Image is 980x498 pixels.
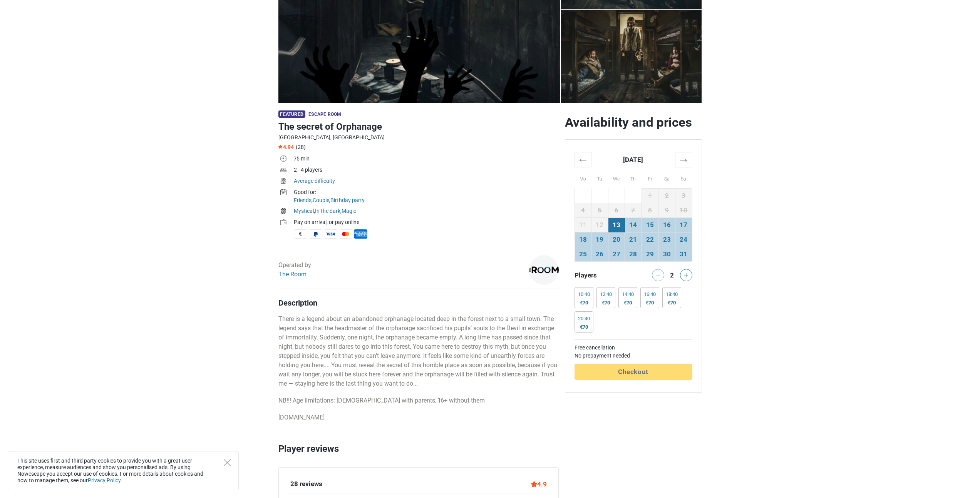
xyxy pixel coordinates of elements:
[642,203,658,217] td: 8
[591,232,608,247] td: 19
[309,229,322,239] span: PayPal
[278,145,282,149] img: Star
[600,300,612,306] div: €70
[625,217,642,232] td: 14
[278,271,307,278] a: The Room
[658,247,675,261] td: 30
[608,167,625,188] th: We
[313,197,329,203] a: Couple
[658,232,675,247] td: 23
[8,451,239,490] div: This site uses first and third party cookies to provide you with a great user experience, measure...
[625,247,642,261] td: 28
[675,167,692,188] th: Su
[625,232,642,247] td: 21
[666,300,678,306] div: €70
[642,247,658,261] td: 29
[578,300,590,306] div: €70
[294,154,559,165] td: 75 min
[278,396,559,405] p: NB!!! Age limitations: [DEMOGRAPHIC_DATA] with parents, 16+ without them
[575,232,591,247] td: 18
[339,229,352,239] span: MasterCard
[642,217,658,232] td: 15
[575,152,591,167] th: ←
[575,247,591,261] td: 25
[578,291,590,297] div: 10:40
[608,247,625,261] td: 27
[224,459,231,466] button: Close
[294,229,307,239] span: Cash
[278,120,559,134] h1: The secret of Orphanage
[675,247,692,261] td: 31
[608,232,625,247] td: 20
[324,229,337,239] span: Visa
[294,218,559,226] div: Pay on arrival, or pay online
[675,217,692,232] td: 17
[600,291,612,297] div: 12:40
[625,167,642,188] th: Th
[294,208,314,214] a: Mystical
[575,167,591,188] th: Mo
[658,167,675,188] th: Sa
[561,10,702,103] img: The secret of Orphanage photo 5
[675,203,692,217] td: 10
[675,152,692,167] th: →
[575,352,692,360] td: No prepayment needed
[88,477,121,483] a: Privacy Policy
[278,314,559,388] p: There is a legend about an abandoned orphanage located deep in the forest next to a small town. T...
[642,232,658,247] td: 22
[278,261,311,279] div: Operated by
[658,188,675,203] td: 2
[342,208,356,214] a: Magic
[278,298,559,307] h4: Description
[296,144,306,150] span: (28)
[666,291,678,297] div: 18:40
[642,188,658,203] td: 1
[591,203,608,217] td: 5
[294,197,312,203] a: Friends
[294,206,559,217] td: , ,
[294,188,559,196] div: Good for:
[578,316,590,322] div: 20:40
[278,134,559,142] div: [GEOGRAPHIC_DATA], [GEOGRAPHIC_DATA]
[315,208,340,214] a: In the dark
[642,167,658,188] th: Fr
[667,269,677,280] div: 2
[531,479,547,489] div: 4.9
[330,197,365,203] a: Birthday party
[644,300,656,306] div: €70
[658,217,675,232] td: 16
[354,229,367,239] span: American Express
[571,269,633,281] div: Players
[658,203,675,217] td: 9
[608,217,625,232] td: 13
[675,232,692,247] td: 24
[561,10,702,103] a: The secret of Orphanage photo 4
[591,247,608,261] td: 26
[294,178,335,184] a: Average difficulty
[565,115,702,130] h2: Availability and prices
[622,300,634,306] div: €70
[575,344,692,352] td: Free cancellation
[608,203,625,217] td: 6
[591,217,608,232] td: 12
[278,413,559,422] p: [DOMAIN_NAME]
[625,203,642,217] td: 7
[675,188,692,203] td: 3
[294,187,559,206] td: , ,
[308,112,341,117] span: Escape room
[529,255,559,285] img: 1c9ac0159c94d8d0l.png
[591,152,675,167] th: [DATE]
[578,324,590,330] div: €70
[591,167,608,188] th: Tu
[294,165,559,176] td: 2 - 4 players
[575,203,591,217] td: 4
[644,291,656,297] div: 16:40
[290,479,322,489] div: 28 reviews
[622,291,634,297] div: 14:40
[278,110,305,118] span: Featured
[575,217,591,232] td: 11
[278,442,559,467] h2: Player reviews
[278,144,294,150] span: 4.94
